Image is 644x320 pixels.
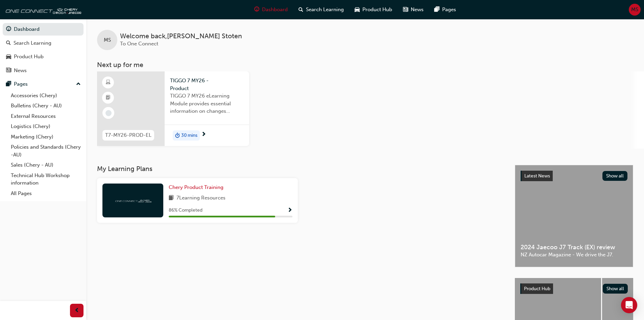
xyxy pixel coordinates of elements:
span: guage-icon [6,26,11,33]
h3: My Learning Plans [97,165,504,173]
a: Product Hub [3,50,84,63]
span: Pages [442,6,456,14]
a: news-iconNews [398,3,429,17]
span: 7 Learning Resources [176,194,225,202]
img: oneconnect [114,197,151,204]
span: next-icon [201,132,206,138]
span: Product Hub [524,286,550,292]
span: 30 mins [181,132,197,140]
a: Product HubShow all [520,283,628,294]
span: guage-icon [254,5,259,14]
button: Pages [3,78,84,90]
a: Chery Product Training [169,184,226,191]
span: booktick-icon [106,93,111,102]
a: pages-iconPages [429,3,461,17]
span: NZ Autocar Magazine - We drive the J7. [521,251,627,259]
div: Open Intercom Messenger [621,297,637,313]
button: Show all [602,171,628,181]
a: car-iconProduct Hub [349,3,398,17]
span: Dashboard [262,6,288,14]
span: news-icon [403,5,408,14]
div: Pages [14,80,28,88]
span: news-icon [6,68,11,74]
span: T7-MY26-PROD-EL [105,131,151,139]
span: MS [631,6,638,14]
span: 86 % Completed [169,207,202,214]
a: Latest NewsShow all [521,171,627,182]
a: Search Learning [3,37,84,49]
span: TIGGO 7 MY26 - Product [170,77,244,92]
button: Show all [603,284,628,294]
a: Accessories (Chery) [8,90,84,101]
a: guage-iconDashboard [249,3,293,17]
span: duration-icon [175,131,180,140]
h3: Next up for me [86,61,644,69]
span: prev-icon [74,306,79,315]
span: News [411,6,424,14]
a: Dashboard [3,23,84,36]
span: 2024 Jaecoo J7 Track (EX) review [521,243,627,251]
span: Chery Product Training [169,184,223,190]
span: MS [104,36,111,44]
img: oneconnect [3,3,81,16]
span: TIGGO 7 MY26 eLearning Module provides essential information on changes introduced with the new M... [170,92,244,115]
span: Product Hub [362,6,392,14]
span: pages-icon [434,5,439,14]
a: Bulletins (Chery - AU) [8,101,84,111]
div: Search Learning [14,39,51,47]
span: Search Learning [306,6,344,14]
a: Policies and Standards (Chery -AU) [8,142,84,160]
a: Latest NewsShow all2024 Jaecoo J7 Track (EX) reviewNZ Autocar Magazine - We drive the J7. [515,165,633,267]
a: All Pages [8,188,84,199]
a: External Resources [8,111,84,122]
a: T7-MY26-PROD-ELTIGGO 7 MY26 - ProductTIGGO 7 MY26 eLearning Module provides essential information... [97,71,249,146]
a: Logistics (Chery) [8,121,84,132]
span: book-icon [169,194,174,202]
a: search-iconSearch Learning [293,3,349,17]
span: Welcome back , [PERSON_NAME] Stoten [120,33,242,40]
span: learningRecordVerb_NONE-icon [105,110,112,116]
span: pages-icon [6,81,11,87]
span: car-icon [355,5,360,14]
div: News [14,67,27,74]
button: MS [629,4,641,16]
span: up-icon [76,80,81,89]
span: Show Progress [287,208,292,214]
a: Sales (Chery - AU) [8,160,84,170]
span: Latest News [524,173,550,179]
a: Technical Hub Workshop information [8,170,84,188]
span: car-icon [6,54,11,60]
span: search-icon [299,5,303,14]
span: search-icon [6,40,11,46]
div: Product Hub [14,53,44,61]
button: DashboardSearch LearningProduct HubNews [3,22,84,78]
a: News [3,64,84,77]
button: Show Progress [287,206,292,215]
a: Marketing (Chery) [8,132,84,142]
span: learningResourceType_ELEARNING-icon [106,78,111,87]
span: To One Connect [120,41,158,47]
